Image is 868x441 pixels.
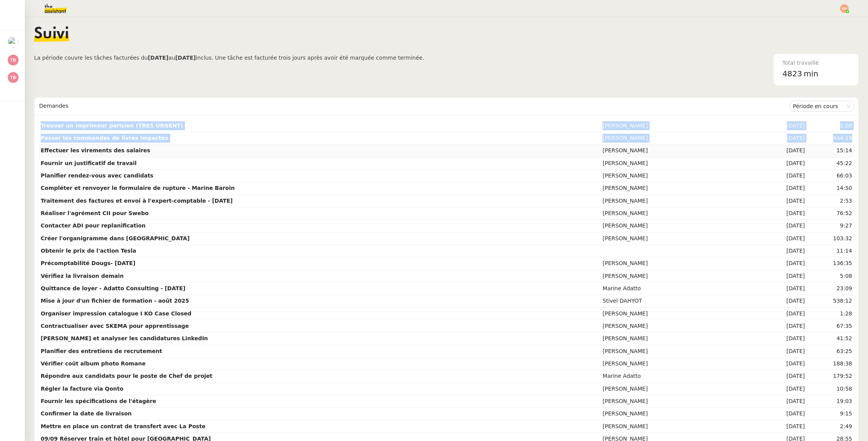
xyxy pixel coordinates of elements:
td: [DATE] [761,420,806,433]
strong: Contractualiser avec SKEMA pour apprentissage [41,323,189,329]
td: [PERSON_NAME] [601,157,761,170]
strong: Compléter et renvoyer le formulaire de rupture - Marine Baroin [41,185,235,191]
td: [PERSON_NAME] [601,270,761,283]
td: [DATE] [761,383,806,395]
td: [PERSON_NAME] [601,170,761,182]
td: 23:09 [806,283,854,295]
td: 444:19 [806,132,854,145]
strong: Vérifier coût album photo Romane [41,360,146,367]
td: [DATE] [761,220,806,232]
td: 19:03 [806,395,854,408]
td: 63:25 [806,345,854,358]
td: 14:50 [806,182,854,195]
td: 2:53 [806,195,854,207]
td: [PERSON_NAME] [601,257,761,270]
td: [DATE] [761,408,806,420]
td: [DATE] [761,132,806,145]
strong: Fournir un justificatif de travail [41,160,137,166]
img: svg [8,72,19,83]
strong: Planifier rendez-vous avec candidats [41,172,153,179]
td: [DATE] [761,370,806,382]
td: 9:15 [806,408,854,420]
strong: [PERSON_NAME] et analyser les candidatures LinkedIn [41,335,208,341]
img: svg [840,4,849,13]
td: [PERSON_NAME] [601,420,761,433]
strong: Réaliser l'agrément CII pour Swebo [41,210,149,216]
span: min [804,67,818,80]
td: 15:14 [806,145,854,157]
strong: Trouver un imprimeur parisien (TRES URGENT) [41,122,183,129]
span: au [169,55,175,61]
td: [DATE] [761,345,806,358]
td: [DATE] [761,145,806,157]
strong: Traitement des factures et envoi à l'expert-comptable - [DATE] [41,198,232,204]
td: [DATE] [761,120,806,132]
strong: Précomptabilité Dougs- [DATE] [41,260,135,266]
strong: Passer les commandes de livres Impactes [41,135,168,141]
td: 11:14 [806,245,854,257]
td: [PERSON_NAME] [601,207,761,220]
td: [PERSON_NAME] [601,358,761,370]
td: Marine Adatto [601,370,761,382]
span: inclus. Une tâche est facturée trois jours après avoir été marquée comme terminée. [196,55,424,61]
td: 10:58 [806,383,854,395]
td: 45:22 [806,157,854,170]
td: 2:49 [806,420,854,433]
strong: Fournir les spécifications de l'étagère [41,398,156,404]
td: [PERSON_NAME] [601,233,761,245]
strong: Contacter ADI pour replanification [41,222,146,229]
strong: Planifier des entretiens de recrutement [41,348,162,354]
td: [DATE] [761,358,806,370]
td: [DATE] [761,182,806,195]
td: 76:52 [806,207,854,220]
td: 538:12 [806,295,854,307]
td: [PERSON_NAME] [601,145,761,157]
td: [PERSON_NAME] [601,383,761,395]
span: La période couvre les tâches facturées du [34,55,148,61]
td: 188:38 [806,358,854,370]
td: [DATE] [761,395,806,408]
strong: Créer l'organigramme dans [GEOGRAPHIC_DATA] [41,235,189,241]
td: 136:35 [806,257,854,270]
td: 1:00 [806,120,854,132]
td: 41:52 [806,332,854,345]
td: [DATE] [761,195,806,207]
td: [DATE] [761,308,806,320]
b: [DATE] [175,55,196,61]
nz-select-item: Période en cours [793,101,851,111]
td: 67:35 [806,320,854,332]
td: [PERSON_NAME] [601,220,761,232]
img: users%2Ff7AvM1H5WROKDkFYQNHz8zv46LV2%2Favatar%2Ffa026806-15e4-4312-a94b-3cc825a940eb [8,37,19,48]
td: [PERSON_NAME] [601,332,761,345]
td: 179:52 [806,370,854,382]
td: [PERSON_NAME] [601,132,761,145]
td: 5:08 [806,270,854,283]
strong: Obtenir le prix de l'action Tesla [41,248,136,254]
strong: Effectuer les virements des salaires [41,147,150,153]
td: [DATE] [761,245,806,257]
strong: Répondre aux candidats pour le poste de Chef de projet [41,373,212,379]
td: Marine Adatto [601,283,761,295]
strong: Mise à jour d'un fichier de formation - août 2025 [41,298,189,304]
td: [DATE] [761,233,806,245]
td: [DATE] [761,157,806,170]
strong: Vérifiez la livraison demain [41,273,124,279]
strong: Régler la facture via Qonto [41,386,123,392]
td: [DATE] [761,207,806,220]
strong: Mettre en place un contrat de transfert avec La Poste [41,423,205,429]
td: [PERSON_NAME] [601,345,761,358]
td: [PERSON_NAME] [601,308,761,320]
td: 103:32 [806,233,854,245]
td: [DATE] [761,257,806,270]
strong: Confirmer la date de livraison [41,410,132,417]
td: [PERSON_NAME] [601,182,761,195]
td: [DATE] [761,270,806,283]
div: Total travaillé [782,59,850,67]
strong: Quittance de loyer - Adatto Consulting - [DATE] [41,285,185,291]
td: [DATE] [761,170,806,182]
span: 4823 [782,69,802,78]
td: [PERSON_NAME] [601,408,761,420]
td: [DATE] [761,283,806,295]
td: [PERSON_NAME] [601,395,761,408]
td: 1:28 [806,308,854,320]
